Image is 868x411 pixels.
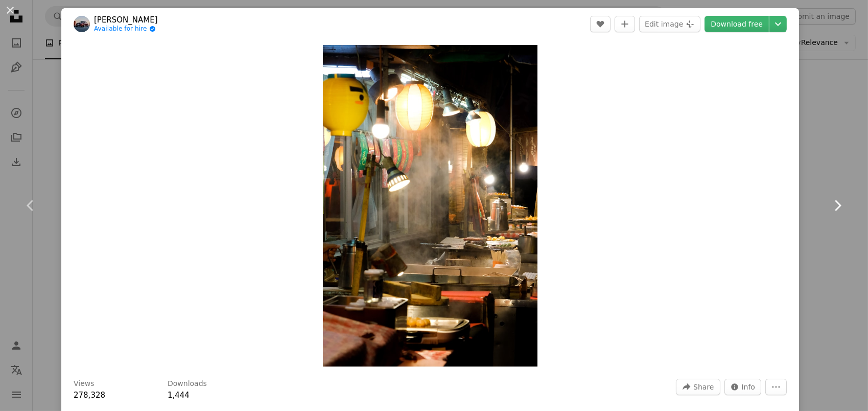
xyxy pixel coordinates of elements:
[705,16,769,32] a: Download free
[639,16,700,32] button: Edit image
[323,45,537,367] img: silver and yellow pendant lamps
[590,16,611,32] button: Like
[676,379,720,395] button: Share this image
[769,16,787,32] button: Choose download size
[74,391,105,400] span: 278,328
[168,391,190,400] span: 1,444
[94,15,158,25] a: [PERSON_NAME]
[765,379,787,395] button: More Actions
[693,379,714,395] span: Share
[724,379,762,395] button: Stats about this image
[74,379,95,389] h3: Views
[742,379,756,395] span: Info
[94,25,158,33] a: Available for hire
[168,379,207,389] h3: Downloads
[74,16,90,32] img: Go to Yusheng Deng's profile
[807,156,868,255] a: Next
[615,16,635,32] button: Add to Collection
[323,45,537,367] button: Zoom in on this image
